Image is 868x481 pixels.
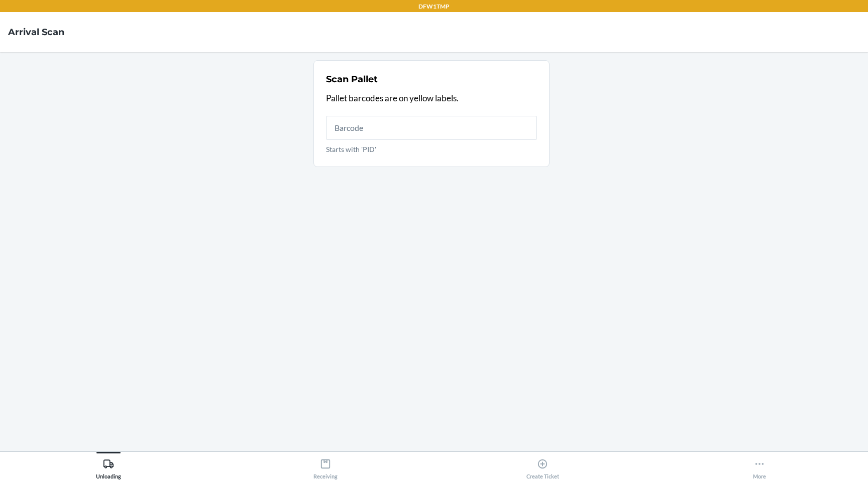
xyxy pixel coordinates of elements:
h4: Arrival Scan [8,26,64,39]
div: More [753,454,766,479]
p: Pallet barcodes are on yellow labels. [326,92,537,105]
input: Starts with 'PID' [326,116,537,140]
button: Receiving [217,452,434,479]
div: Receiving [313,454,338,479]
h2: Scan Pallet [326,73,378,86]
button: More [651,452,868,479]
div: Create Ticket [526,454,559,479]
div: Unloading [96,454,121,479]
p: Starts with 'PID' [326,144,537,154]
p: DFW1TMP [418,2,450,11]
button: Create Ticket [434,452,651,479]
